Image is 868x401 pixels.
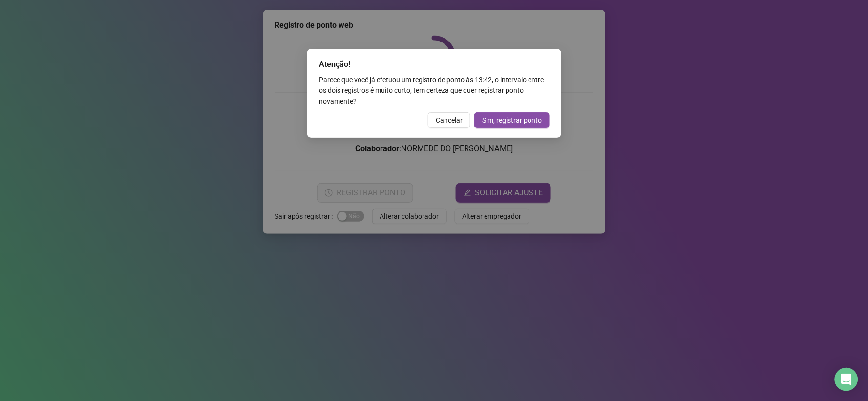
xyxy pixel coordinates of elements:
[319,74,550,106] div: Parece que você já efetuou um registro de ponto às 13:42 , o intervalo entre os dois registros é ...
[436,115,463,126] span: Cancelar
[835,368,858,391] div: Open Intercom Messenger
[482,115,542,126] span: Sim, registrar ponto
[428,112,470,128] button: Cancelar
[319,59,550,70] div: Atenção!
[474,112,550,128] button: Sim, registrar ponto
